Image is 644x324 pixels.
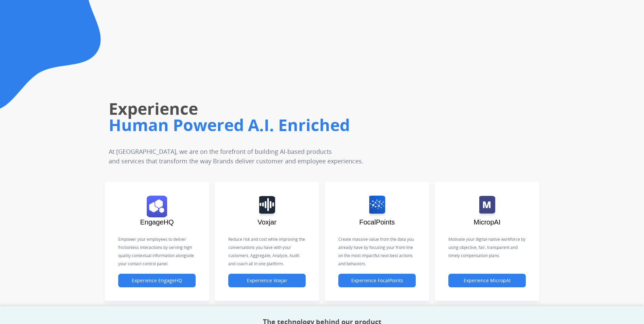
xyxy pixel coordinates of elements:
p: Empower your employees to deliver frictionless interactions by serving high quality contextual in... [118,235,196,268]
img: logo [369,196,385,217]
a: Experience MicropAI [448,278,526,284]
p: Reduce risk and cost while improving the conversations you have with your customers. Aggregate, A... [228,235,306,268]
p: At [GEOGRAPHIC_DATA], we are on the forefront of building AI-based products and services that tra... [109,147,411,166]
button: Experience EngageHQ [118,274,196,287]
p: Motivate your digital-native workforce by using objective, fair, transparent and timely compensat... [448,235,526,260]
h1: Human Powered A.I. Enriched [109,114,455,136]
button: Experience MicropAI [448,274,526,287]
span: MicropAI [474,218,501,226]
button: Experience FocalPoints [338,274,416,287]
span: Voxjar [257,218,276,226]
span: FocalPoints [359,218,395,226]
button: Experience Voxjar [228,274,306,287]
a: Experience Voxjar [228,278,306,284]
img: logo [147,196,167,217]
span: EngageHQ [140,218,174,226]
a: Experience FocalPoints [338,278,416,284]
h1: Experience [109,98,455,120]
img: logo [479,196,495,217]
p: Create massive value from the data you already have by focusing your front-line on the most impac... [338,235,416,268]
a: Experience EngageHQ [118,278,196,284]
img: logo [259,196,275,217]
